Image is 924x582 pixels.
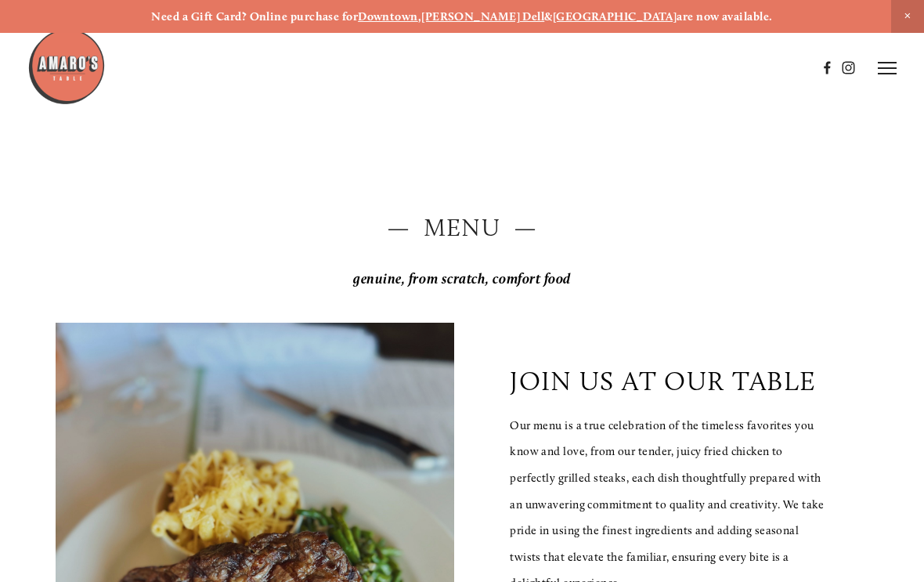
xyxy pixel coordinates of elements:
[421,9,544,23] a: [PERSON_NAME] Dell
[677,9,772,23] strong: are now available.
[27,27,106,106] img: Amaro's Table
[418,9,421,23] strong: ,
[56,211,868,245] h2: — Menu —
[151,9,358,23] strong: Need a Gift Card? Online purchase for
[353,270,571,287] em: genuine, from scratch, comfort food
[358,9,418,23] a: Downtown
[553,9,677,23] a: [GEOGRAPHIC_DATA]
[544,9,552,23] strong: &
[510,365,816,397] p: join us at our table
